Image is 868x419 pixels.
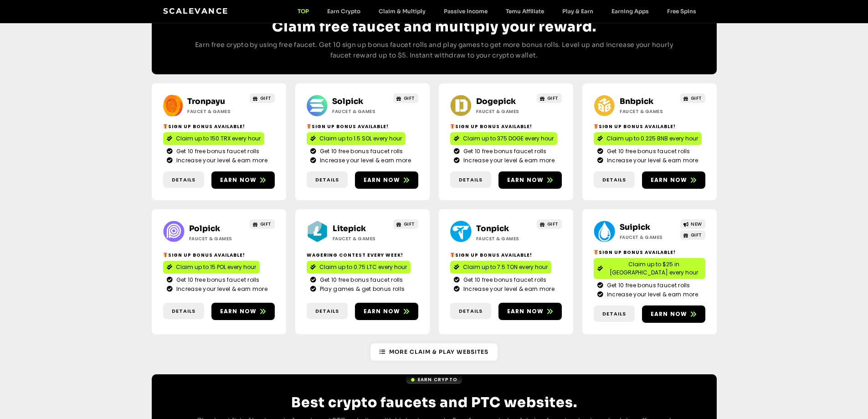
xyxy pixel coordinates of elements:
a: Claim up to 150 TRX every hour [163,132,264,145]
a: Claim up to 1.5 SOL every hour [307,132,406,145]
a: Polpick [189,224,220,233]
a: GIFT [680,230,705,240]
a: Dogepick [476,97,516,106]
span: Earn now [220,176,257,184]
a: Details [307,171,348,188]
a: Claim up to 0.75 LTC every hour [307,261,411,274]
span: Claim up to $25 in [GEOGRAPHIC_DATA] every hour [606,260,702,277]
span: Earn now [507,176,544,184]
a: GIFT [393,219,418,229]
h2: Claim free faucet and multiply your reward. [188,19,680,35]
h2: Sign Up Bonus Available! [307,123,418,130]
span: GIFT [260,221,272,228]
span: Increase your level & earn more [318,156,411,165]
a: Earn now [355,171,418,189]
a: GIFT [537,219,562,229]
span: Increase your level & earn more [174,156,267,165]
h2: Wagering contest every week! [307,252,418,259]
span: Claim up to 1.5 SOL every hour [319,134,402,143]
a: Details [307,303,348,320]
a: Earn now [355,303,418,320]
span: Increase your level & earn more [461,285,555,293]
span: GIFT [404,95,415,102]
h2: Sign Up Bonus Available! [450,123,562,130]
h2: Faucet & Games [189,235,246,242]
img: 🎁 [307,124,311,129]
span: Earn now [651,310,688,318]
a: Earn now [498,303,562,320]
a: Details [450,303,491,320]
span: Details [459,176,483,184]
span: Get 10 free bonus faucet rolls [605,281,690,290]
a: Claim up to 0.225 BNB every hour [594,132,702,145]
span: GIFT [404,221,415,228]
span: More Claim & Play Websites [389,348,488,356]
a: Tonpick [476,224,509,233]
a: Details [163,171,204,188]
a: Details [594,171,635,188]
h2: Faucet & Games [620,108,677,115]
span: Details [602,310,626,318]
span: NEW [691,221,702,228]
a: GIFT [250,219,275,229]
span: Details [459,307,483,315]
h2: Faucet & Games [187,108,244,115]
a: Scalevance [163,6,229,16]
span: Earn now [364,176,401,184]
span: Increase your level & earn more [174,285,267,293]
span: Details [172,176,195,184]
a: Earn now [211,171,275,189]
h2: Sign Up Bonus Available! [594,123,705,130]
a: GIFT [393,93,418,103]
span: Details [315,176,339,184]
span: Get 10 free bonus faucet rolls [174,147,260,155]
p: Earn free crypto by using free faucet. Get 10 sign up bonus faucet rolls and play games to get mo... [188,40,680,62]
span: GIFT [691,95,702,102]
span: Details [602,176,626,184]
span: Increase your level & earn more [605,290,698,299]
h2: Faucet & Games [333,235,390,242]
h2: Sign Up Bonus Available! [163,252,275,259]
a: Claim & Multiply [370,8,435,15]
a: Details [594,305,635,322]
img: 🎁 [163,124,168,129]
h2: Faucet & Games [332,108,389,115]
h2: Sign Up Bonus Available! [594,249,705,256]
span: Claim up to 0.225 BNB every hour [606,134,698,143]
a: GIFT [250,93,275,103]
a: Bnbpick [620,97,653,106]
span: Earn now [364,307,401,316]
h2: Sign Up Bonus Available! [163,123,275,130]
span: Get 10 free bonus faucet rolls [461,147,547,155]
span: Claim up to 0.75 LTC every hour [319,263,407,271]
a: Passive Income [435,8,497,15]
span: Get 10 free bonus faucet rolls [605,147,690,155]
a: Play & Earn [553,8,602,15]
h2: Faucet & Games [476,235,533,242]
span: GIFT [691,232,702,238]
h2: Faucet & Games [620,234,677,241]
img: 🎁 [594,250,598,254]
a: More Claim & Play Websites [370,343,498,361]
a: Claim up to 375 DOGE every hour [450,132,557,145]
a: Earn now [211,303,275,320]
a: Solpick [332,97,363,106]
a: Suipick [620,222,650,232]
span: Earn Crypto [418,376,457,383]
a: Temu Affiliate [497,8,553,15]
a: Earn now [498,171,562,189]
h2: Faucet & Games [476,108,533,115]
span: Earn now [507,307,544,316]
span: Get 10 free bonus faucet rolls [318,147,403,155]
span: Details [172,307,195,315]
span: Increase your level & earn more [605,156,698,165]
span: Details [315,307,339,315]
img: 🎁 [450,253,455,257]
a: TOP [288,8,318,15]
a: Claim up to 15 POL every hour [163,261,260,274]
span: GIFT [547,95,559,102]
span: Play games & get bonus rolls [318,285,405,293]
a: Claim up to 7.5 TON every hour [450,261,551,274]
a: Tronpayu [187,97,225,106]
a: Earn Crypto [318,8,370,15]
